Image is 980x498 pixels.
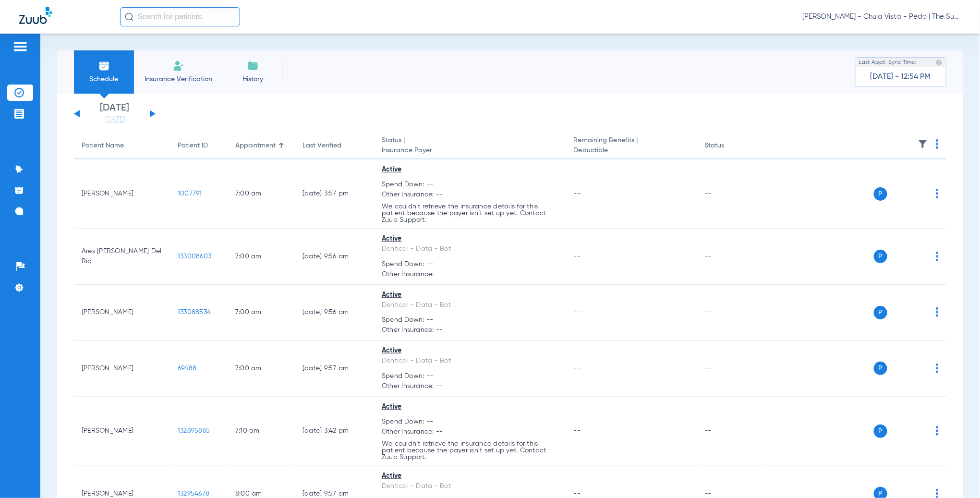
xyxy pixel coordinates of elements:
[574,490,581,497] span: --
[74,341,170,397] td: [PERSON_NAME]
[382,471,558,481] div: Active
[382,371,558,381] span: Spend Down: --
[382,203,558,223] p: We couldn’t retrieve the insurance details for this patient because the payer isn’t set up yet. C...
[936,364,939,373] img: group-dot-blue.svg
[74,397,170,466] td: [PERSON_NAME]
[382,259,558,269] span: Spend Down: --
[697,285,762,341] td: --
[697,133,762,159] th: Status
[802,12,961,22] span: [PERSON_NAME] - Chula Vista - Pedo | The Super Dentists
[178,141,208,151] div: Patient ID
[566,133,697,159] th: Remaining Benefits |
[918,139,928,149] img: filter.svg
[141,74,216,84] span: Insurance Verification
[936,252,939,261] img: group-dot-blue.svg
[374,133,566,159] th: Status |
[178,309,211,316] span: 133088534
[382,402,558,412] div: Active
[295,285,374,341] td: [DATE] 9:56 AM
[382,417,558,427] span: Spend Down: --
[382,180,558,190] span: Spend Down: --
[295,341,374,397] td: [DATE] 9:57 AM
[98,60,110,72] img: Schedule
[302,141,366,151] div: Last Verified
[874,187,887,201] span: P
[936,189,939,198] img: group-dot-blue.svg
[697,229,762,285] td: --
[382,146,558,156] span: Insurance Payer
[382,165,558,175] div: Active
[228,285,295,341] td: 7:00 AM
[382,356,558,366] div: Dentical - Data - Bot
[874,250,887,263] span: P
[295,229,374,285] td: [DATE] 9:56 AM
[574,190,581,197] span: --
[382,315,558,325] span: Spend Down: --
[574,146,690,156] span: Deductible
[382,190,558,200] span: Other Insurance: --
[235,141,287,151] div: Appointment
[12,41,28,52] img: hamburger-icon
[382,346,558,356] div: Active
[382,234,558,244] div: Active
[82,141,124,151] div: Patient Name
[382,269,558,279] span: Other Insurance: --
[295,159,374,229] td: [DATE] 3:57 PM
[81,74,127,84] span: Schedule
[235,141,276,151] div: Appointment
[247,60,259,72] img: History
[120,7,240,26] input: Search for patients
[74,285,170,341] td: [PERSON_NAME]
[228,341,295,397] td: 7:00 AM
[295,397,374,466] td: [DATE] 3:42 PM
[382,290,558,300] div: Active
[936,59,943,66] img: last sync help info
[574,365,581,372] span: --
[86,103,144,124] li: [DATE]
[936,426,939,436] img: group-dot-blue.svg
[874,425,887,438] span: P
[932,452,980,498] iframe: Chat Widget
[178,190,202,197] span: 1007791
[86,115,144,124] a: [DATE]
[302,141,341,151] div: Last Verified
[19,7,52,24] img: Zuub Logo
[697,341,762,397] td: --
[859,58,917,67] span: Last Appt. Sync Time:
[230,74,276,84] span: History
[382,325,558,335] span: Other Insurance: --
[178,427,210,434] span: 132895865
[74,229,170,285] td: Ares [PERSON_NAME] Del Rio
[82,141,162,151] div: Patient Name
[74,159,170,229] td: [PERSON_NAME]
[228,229,295,285] td: 7:00 AM
[382,244,558,254] div: Dentical - Data - Bot
[125,12,133,21] img: Search Icon
[382,300,558,310] div: Dentical - Data - Bot
[178,141,220,151] div: Patient ID
[697,159,762,229] td: --
[178,253,211,260] span: 133008603
[382,440,558,461] p: We couldn’t retrieve the insurance details for this patient because the payer isn’t set up yet. C...
[228,397,295,466] td: 7:10 AM
[936,139,939,149] img: group-dot-blue.svg
[574,309,581,316] span: --
[574,427,581,434] span: --
[874,306,887,319] span: P
[228,159,295,229] td: 7:00 AM
[173,60,184,72] img: Manual Insurance Verification
[178,490,209,497] span: 132954678
[874,362,887,375] span: P
[574,253,581,260] span: --
[178,365,196,372] span: 69488
[936,307,939,317] img: group-dot-blue.svg
[871,72,931,82] span: [DATE] - 12:54 PM
[382,381,558,391] span: Other Insurance: --
[382,427,558,437] span: Other Insurance: --
[382,481,558,491] div: Dentical - Data - Bot
[697,397,762,466] td: --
